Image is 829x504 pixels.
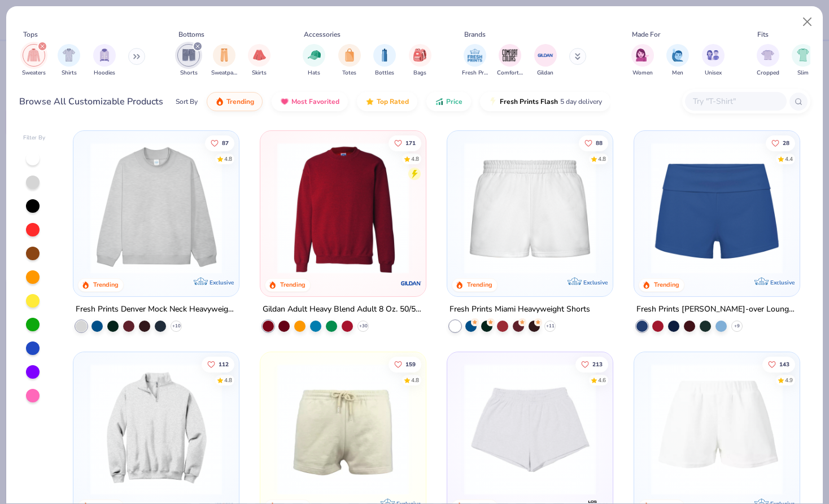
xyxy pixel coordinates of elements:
[22,44,46,77] div: filter for Sweaters
[757,44,779,77] button: filter button
[219,361,229,367] span: 112
[785,376,793,384] div: 4.9
[58,44,80,77] div: filter for Shirts
[206,135,235,151] button: Like
[583,279,608,286] span: Exclusive
[308,69,320,77] span: Hats
[272,142,415,274] img: c7b025ed-4e20-46ac-9c52-55bc1f9f47df
[636,49,649,62] img: Women Image
[27,49,40,62] img: Sweaters Image
[783,140,789,146] span: 28
[272,363,415,495] img: 57e454c6-5c1c-4246-bc67-38b41f84003c
[636,303,797,317] div: Fresh Prints [PERSON_NAME]-over Lounge Shorts
[459,363,601,495] img: 0f9e37c5-2c60-4d00-8ff5-71159717a189
[211,44,237,77] button: filter button
[762,356,795,372] button: Like
[263,303,424,317] div: Gildan Adult Heavy Blend Adult 8 Oz. 50/50 Fleece Crew
[702,44,725,77] button: filter button
[575,356,608,372] button: Like
[497,69,523,77] span: Comfort Colors
[359,323,368,330] span: + 30
[792,44,814,77] button: filter button
[280,97,289,106] img: most_fav.gif
[303,44,325,77] div: filter for Hats
[560,95,602,108] span: 5 day delivery
[500,97,558,106] span: Fresh Prints Flash
[222,140,229,146] span: 87
[343,49,356,62] img: Totes Image
[579,135,608,151] button: Like
[546,323,554,330] span: + 11
[338,44,361,77] div: filter for Totes
[218,49,230,62] img: Sweatpants Image
[692,95,779,108] input: Try "T-Shirt"
[779,361,789,367] span: 143
[62,69,77,77] span: Shirts
[22,44,46,77] button: filter button
[464,29,486,40] div: Brands
[377,97,409,106] span: Top Rated
[466,47,483,64] img: Fresh Prints Image
[409,44,431,77] div: filter for Bags
[19,95,163,108] div: Browse All Customizable Products
[757,29,769,40] div: Fits
[426,92,471,111] button: Price
[373,44,396,77] button: filter button
[76,303,237,317] div: Fresh Prints Denver Mock Neck Heavyweight Sweatshirt
[211,69,237,77] span: Sweatpants
[176,97,198,107] div: Sort By
[178,29,204,40] div: Bottoms
[365,97,374,106] img: TopRated.gif
[797,49,809,62] img: Slim Image
[446,97,463,106] span: Price
[23,29,38,40] div: Tops
[462,69,488,77] span: Fresh Prints
[63,49,76,62] img: Shirts Image
[308,49,321,62] img: Hats Image
[666,44,689,77] div: filter for Men
[488,97,498,106] img: flash.gif
[766,135,795,151] button: Like
[592,361,603,367] span: 213
[304,29,341,40] div: Accessories
[462,44,488,77] button: filter button
[413,49,426,62] img: Bags Image
[761,49,774,62] img: Cropped Image
[342,69,356,77] span: Totes
[210,279,234,286] span: Exclusive
[177,44,200,77] div: filter for Shorts
[389,356,421,372] button: Like
[291,97,339,106] span: Most Favorited
[202,356,235,372] button: Like
[501,47,518,64] img: Comfort Colors Image
[93,44,116,77] div: filter for Hoodies
[666,44,689,77] button: filter button
[645,142,788,274] img: d60be0fe-5443-43a1-ac7f-73f8b6aa2e6e
[248,44,270,77] div: filter for Skirts
[252,69,267,77] span: Skirts
[225,376,233,384] div: 4.8
[338,44,361,77] button: filter button
[215,97,224,106] img: trending.gif
[98,49,111,62] img: Hoodies Image
[226,97,254,106] span: Trending
[706,49,719,62] img: Unisex Image
[797,69,809,77] span: Slim
[225,155,233,163] div: 4.8
[180,69,198,77] span: Shorts
[22,69,46,77] span: Sweaters
[497,44,523,77] div: filter for Comfort Colors
[413,69,426,77] span: Bags
[211,44,237,77] div: filter for Sweatpants
[631,44,654,77] div: filter for Women
[534,44,557,77] button: filter button
[378,49,391,62] img: Bottles Image
[671,49,684,62] img: Men Image
[400,272,422,295] img: Gildan logo
[58,44,80,77] button: filter button
[598,376,606,384] div: 4.6
[405,361,416,367] span: 159
[462,44,488,77] div: filter for Fresh Prints
[459,142,601,274] img: af8dff09-eddf-408b-b5dc-51145765dcf2
[645,363,788,495] img: e03c1d32-1478-43eb-b197-8e0c1ae2b0d4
